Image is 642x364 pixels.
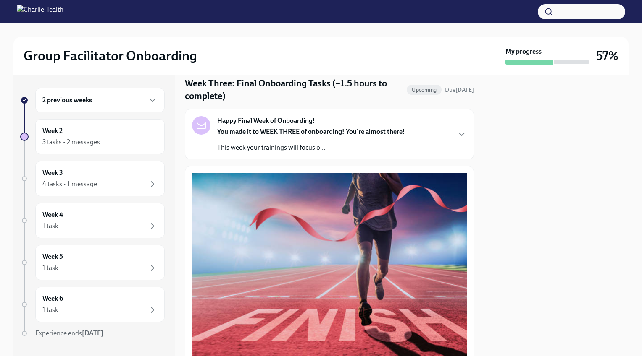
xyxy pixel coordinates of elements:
a: Week 23 tasks • 2 messages [20,119,165,154]
h6: Week 2 [42,126,63,135]
a: Week 51 task [20,245,165,280]
span: Experience ends [35,329,103,337]
div: 1 task [42,263,58,273]
div: 3 tasks • 2 messages [42,138,100,147]
h2: Group Facilitator Onboarding [24,47,197,64]
strong: [DATE] [455,86,474,94]
img: CharlieHealth [17,5,63,18]
strong: My progress [505,47,542,56]
strong: You made it to WEEK THREE of onboarding! You're almost there! [217,127,405,135]
h6: Week 5 [42,252,63,261]
div: 1 task [42,305,58,315]
h6: 2 previous weeks [42,96,92,105]
h6: Week 3 [42,168,63,177]
button: Zoom image [192,173,467,356]
div: 1 task [42,221,58,231]
h4: Week Three: Final Onboarding Tasks (~1.5 hours to complete) [185,77,403,102]
span: Due [445,86,474,94]
h3: 57% [596,48,618,63]
div: 2 previous weeks [35,88,165,112]
p: This week your trainings will focus o... [217,143,405,152]
strong: [DATE] [82,329,103,337]
h6: Week 4 [42,210,63,219]
h6: Week 6 [42,294,63,303]
a: Week 34 tasks • 1 message [20,161,165,196]
a: Week 61 task [20,287,165,322]
a: Week 41 task [20,203,165,238]
strong: Happy Final Week of Onboarding! [217,116,315,125]
span: Upcoming [407,87,442,93]
div: 4 tasks • 1 message [42,179,97,189]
